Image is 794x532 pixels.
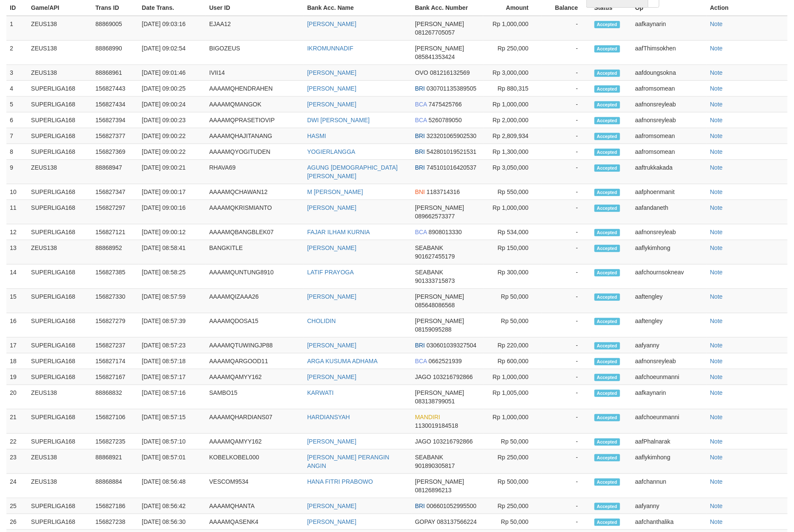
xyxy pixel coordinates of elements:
[710,188,723,195] a: Note
[415,293,464,300] span: [PERSON_NAME]
[206,434,304,450] td: AAAAMQAMYY162
[206,353,304,369] td: AAAAMQARGOOD11
[483,338,541,353] td: Rp 220,000
[426,85,476,92] span: 030701135389505
[415,164,425,171] span: BRI
[632,160,706,184] td: aaftrukkakada
[6,160,28,184] td: 9
[206,338,304,353] td: AAAAMQTUWINGJP88
[307,293,356,300] a: [PERSON_NAME]
[206,409,304,434] td: AAAAMQHARDIANS07
[594,21,620,28] span: Accepted
[632,265,706,289] td: aafchournsokneav
[483,450,541,474] td: Rp 250,000
[6,128,28,144] td: 7
[483,353,541,369] td: Rp 600,000
[28,112,92,128] td: SUPERLIGA168
[6,16,28,41] td: 1
[541,41,591,65] td: -
[483,81,541,97] td: Rp 880,315
[710,148,723,155] a: Note
[92,65,138,81] td: 88868961
[6,338,28,353] td: 17
[594,342,620,350] span: Accepted
[307,204,356,211] a: [PERSON_NAME]
[426,342,476,349] span: 030601039327504
[28,128,92,144] td: SUPERLIGA168
[6,184,28,200] td: 10
[632,144,706,160] td: aafromsomean
[541,313,591,338] td: -
[307,358,378,364] a: ARGA KUSUMA ADHAMA
[92,313,138,338] td: 156827279
[429,101,462,108] span: 7475425766
[632,353,706,369] td: aafnonsreyleab
[415,438,431,445] span: JAGO
[426,188,460,195] span: 1183714316
[92,434,138,450] td: 156827235
[307,244,356,251] a: [PERSON_NAME]
[541,434,591,450] td: -
[206,81,304,97] td: AAAAMQHENDRAHEN
[710,414,723,420] a: Note
[138,434,206,450] td: [DATE] 08:57:10
[415,373,431,380] span: JAGO
[138,265,206,289] td: [DATE] 08:58:25
[632,385,706,409] td: aafkaynarin
[710,454,723,461] a: Note
[92,128,138,144] td: 156827377
[138,41,206,65] td: [DATE] 09:02:54
[28,353,92,369] td: SUPERLIGA168
[594,205,620,212] span: Accepted
[541,353,591,369] td: -
[138,144,206,160] td: [DATE] 09:00:22
[632,97,706,112] td: aafnonsreyleab
[594,45,620,53] span: Accepted
[415,358,427,364] span: BCA
[710,358,723,364] a: Note
[206,144,304,160] td: AAAAMQYOGITUDEN
[426,132,476,139] span: 323201065902530
[710,204,723,211] a: Note
[6,434,28,450] td: 22
[6,409,28,434] td: 21
[206,160,304,184] td: RHAVA69
[307,438,356,445] a: [PERSON_NAME]
[92,97,138,112] td: 156827434
[206,184,304,200] td: AAAAMQCHAWAN12
[415,148,425,155] span: BRI
[307,188,363,195] a: M [PERSON_NAME]
[483,97,541,112] td: Rp 1,000,000
[429,229,462,235] span: 8908013330
[415,398,455,405] span: 083138799051
[6,97,28,112] td: 5
[541,128,591,144] td: -
[415,253,455,260] span: 901627455179
[710,269,723,276] a: Note
[6,385,28,409] td: 20
[138,200,206,224] td: [DATE] 09:00:16
[138,65,206,81] td: [DATE] 09:01:46
[710,117,723,123] a: Note
[433,373,473,380] span: 103216792866
[138,409,206,434] td: [DATE] 08:57:15
[483,200,541,224] td: Rp 1,000,000
[415,188,425,195] span: BNI
[92,200,138,224] td: 156827297
[541,160,591,184] td: -
[307,503,356,509] a: [PERSON_NAME]
[28,240,92,265] td: ZEUS138
[138,353,206,369] td: [DATE] 08:57:18
[594,269,620,276] span: Accepted
[307,454,389,469] a: [PERSON_NAME] PERANGIN ANGIN
[206,450,304,474] td: KOBELKOBEL000
[594,117,620,124] span: Accepted
[632,369,706,385] td: aafchoeunmanni
[483,434,541,450] td: Rp 50,000
[710,389,723,396] a: Note
[6,289,28,313] td: 15
[415,302,455,309] span: 085648086568
[28,434,92,450] td: SUPERLIGA168
[710,518,723,525] a: Note
[632,41,706,65] td: aafThimsokhen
